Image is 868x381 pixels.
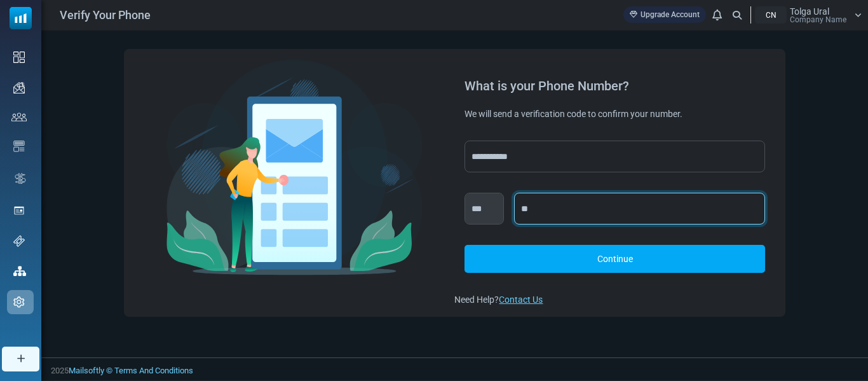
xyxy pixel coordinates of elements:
a: Upgrade Account [623,6,706,23]
img: support-icon.svg [13,235,25,247]
div: What is your Phone Number? [465,80,764,92]
img: mailsoftly_icon_blue_white.svg [10,7,32,29]
img: contacts-icon.svg [11,113,27,121]
div: Need Help? [454,293,775,307]
img: email-templates-icon.svg [13,141,25,152]
img: landing_pages.svg [13,205,25,216]
img: settings-icon.svg [13,296,25,308]
img: workflow.svg [13,171,27,186]
img: campaigns-icon.png [13,82,25,94]
span: translation missing: en.layouts.footer.terms_and_conditions [114,366,193,375]
div: CN [755,6,787,24]
span: Verify Your Phone [60,6,151,24]
span: Company Name [790,16,846,24]
a: Continue [465,245,764,273]
footer: 2025 [41,357,868,380]
span: Tolga Ural [790,7,829,16]
a: Terms And Conditions [114,366,193,375]
div: We will send a verification code to confirm your number. [465,107,764,120]
a: Mailsoftly © [69,366,112,375]
a: Contact Us [499,294,543,305]
a: CN Tolga Ural Company Name [755,6,862,24]
img: dashboard-icon.svg [13,52,25,63]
